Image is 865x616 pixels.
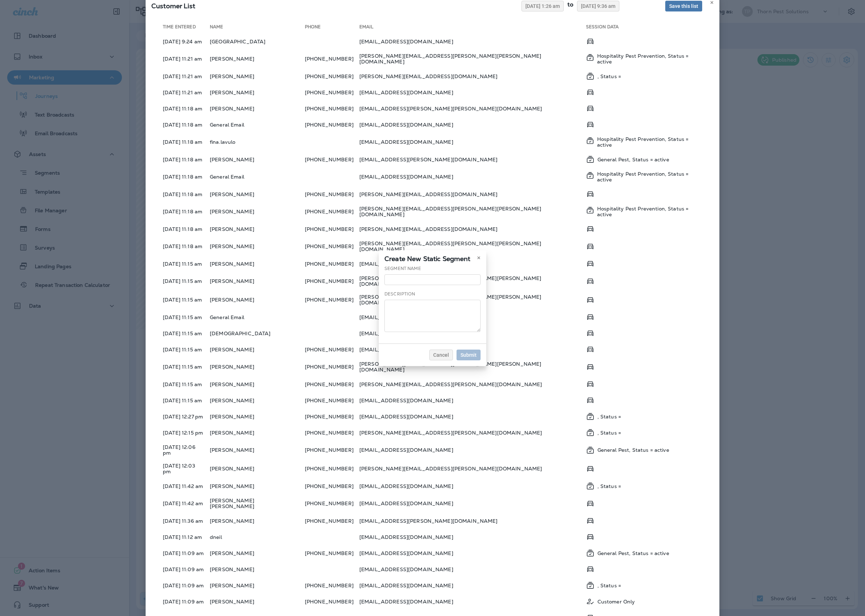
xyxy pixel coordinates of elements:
button: Submit [457,350,481,360]
div: Create New Static Segment [379,250,486,265]
label: Segment Name [384,266,421,271]
span: Submit [460,352,477,357]
button: Cancel [429,350,453,360]
label: Description [384,291,415,297]
span: Cancel [433,352,449,357]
